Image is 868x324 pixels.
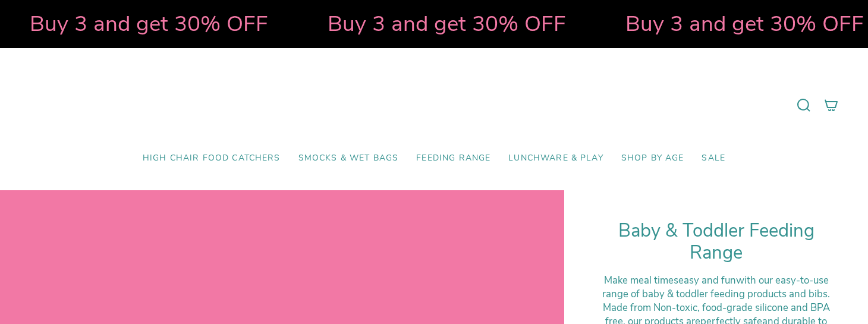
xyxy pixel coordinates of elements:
span: Lunchware & Play [508,153,603,163]
span: High Chair Food Catchers [143,153,281,163]
a: Shop by Age [612,144,693,172]
a: High Chair Food Catchers [134,144,290,172]
a: Lunchware & Play [499,144,612,172]
a: Mumma’s Little Helpers [332,66,537,144]
a: Smocks & Wet Bags [290,144,408,172]
strong: Buy 3 and get 30% OFF [625,9,864,39]
strong: Buy 3 and get 30% OFF [30,9,268,39]
h1: Baby & Toddler Feeding Range [594,220,838,265]
div: Make meal times with our easy-to-use range of baby & toddler feeding products and bibs. [594,273,838,301]
a: Feeding Range [407,144,499,172]
span: Smocks & Wet Bags [298,153,399,163]
strong: easy and fun [678,273,736,287]
strong: Buy 3 and get 30% OFF [328,9,566,39]
span: Shop by Age [621,153,684,163]
span: Feeding Range [416,153,490,163]
a: SALE [693,144,734,172]
span: SALE [702,153,725,163]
